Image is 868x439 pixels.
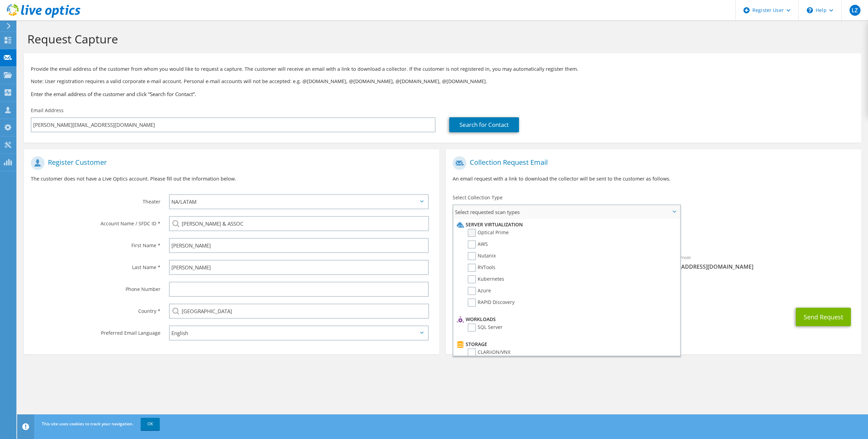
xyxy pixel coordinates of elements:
[449,117,519,132] a: Search for Contact
[468,298,515,307] label: RAPID Discovery
[807,7,813,13] svg: \n
[31,65,854,73] p: Provide the email address of the customer from whom you would like to request a capture. The cust...
[468,229,509,237] label: Optical Prime
[31,325,160,336] label: Preferred Email Language
[455,315,676,323] li: Workloads
[31,78,854,85] p: Note: User registration requires a valid corporate e-mail account. Personal e-mail accounts will ...
[453,175,854,183] p: An email request with a link to download the collector will be sent to the customer as follows.
[446,277,861,301] div: CC & Reply To
[31,216,160,227] label: Account Name / SFDC ID *
[446,250,653,274] div: To
[468,240,488,249] label: AWS
[453,156,851,170] h1: Collection Request Email
[453,194,503,201] label: Select Collection Type
[31,282,160,293] label: Phone Number
[453,205,679,219] span: Select requested scan types
[468,264,495,272] label: RVTools
[42,421,133,427] span: This site uses cookies to track your navigation.
[31,175,432,183] p: The customer does not have a Live Optics account. Please fill out the information below.
[31,107,64,114] label: Email Address
[27,32,854,46] h1: Request Capture
[31,90,854,98] h3: Enter the email address of the customer and click “Search for Contact”.
[31,194,160,205] label: Theater
[455,340,676,348] li: Storage
[660,263,854,270] span: [EMAIL_ADDRESS][DOMAIN_NAME]
[31,260,160,271] label: Last Name *
[850,5,860,16] span: LZ
[31,238,160,249] label: First Name *
[455,221,676,229] li: Server Virtualization
[31,156,429,170] h1: Register Customer
[468,252,496,260] label: Nutanix
[653,250,861,274] div: Sender & From
[468,275,504,283] label: Kubernetes
[446,222,861,247] div: Requested Collections
[31,304,160,315] label: Country *
[796,308,851,326] button: Send Request
[468,323,503,332] label: SQL Server
[468,348,510,357] label: CLARiiON/VNX
[468,287,491,295] label: Azure
[141,418,160,430] a: OK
